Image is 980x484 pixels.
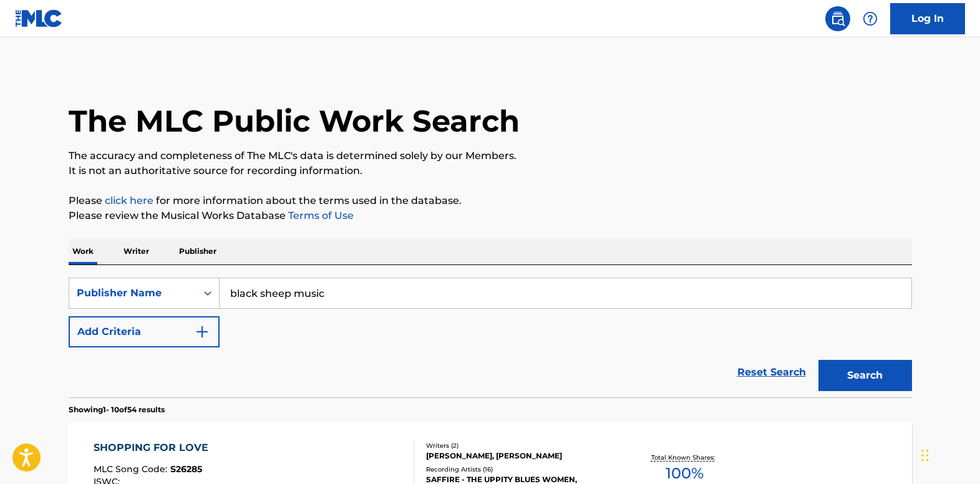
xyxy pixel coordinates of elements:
div: SHOPPING FOR LOVE [94,440,215,455]
div: Recording Artists ( 16 ) [426,465,614,474]
p: It is not an authoritative source for recording information. [69,163,912,178]
iframe: Chat Widget [918,424,980,484]
div: Writers ( 2 ) [426,441,614,450]
p: Please for more information about the terms used in the database. [69,193,912,208]
button: Add Criteria [69,316,220,347]
h1: The MLC Public Work Search [69,102,520,140]
form: Search Form [69,278,912,397]
a: Reset Search [731,359,812,386]
p: Writer [120,238,153,264]
a: Public Search [825,6,850,31]
div: Publisher Name [77,286,189,301]
a: Terms of Use [286,210,354,221]
button: Search [818,360,912,391]
div: [PERSON_NAME], [PERSON_NAME] [426,450,614,462]
a: Log In [890,3,965,34]
div: Help [858,6,883,31]
img: 9d2ae6d4665cec9f34b9.svg [195,324,210,339]
span: S26285 [170,463,202,475]
span: MLC Song Code : [94,463,170,475]
div: Drag [921,437,929,474]
img: MLC Logo [15,9,63,27]
p: The accuracy and completeness of The MLC's data is determined solely by our Members. [69,148,912,163]
img: search [830,11,845,26]
p: Showing 1 - 10 of 54 results [69,404,165,415]
p: Total Known Shares: [651,453,718,462]
p: Publisher [175,238,220,264]
p: Please review the Musical Works Database [69,208,912,223]
img: help [863,11,878,26]
p: Work [69,238,97,264]
a: click here [105,195,153,206]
